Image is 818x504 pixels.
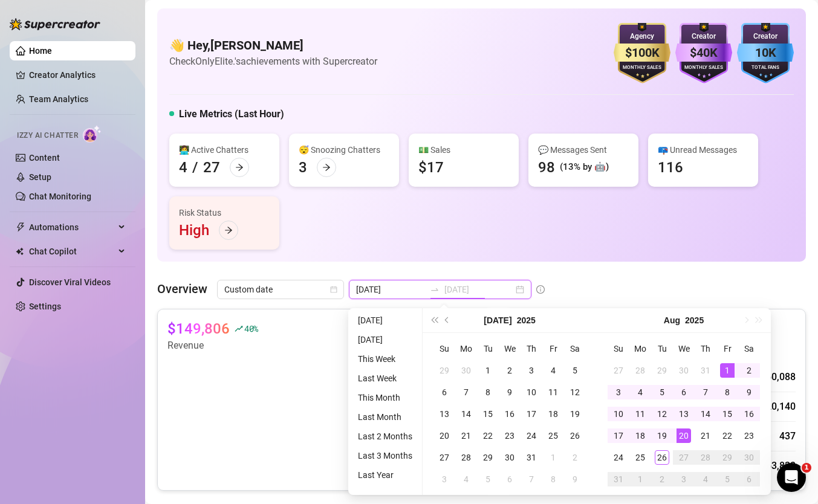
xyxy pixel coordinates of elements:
div: 9 [502,385,517,399]
td: 2025-08-09 [738,381,760,403]
div: $60,088 [761,370,796,384]
div: 1 [720,363,735,378]
td: 2025-07-05 [564,360,586,381]
div: 25 [546,428,560,443]
td: 2025-07-08 [477,381,499,403]
div: 29 [481,450,495,465]
td: 2025-08-07 [521,468,542,490]
td: 2025-07-31 [521,447,542,468]
span: Custom date [224,280,337,299]
td: 2025-07-17 [521,403,542,425]
div: 4 [633,385,648,399]
div: 5 [568,363,582,378]
span: Automations [29,218,115,237]
td: 2025-08-04 [455,468,477,490]
img: Chat Copilot [16,247,24,256]
li: Last 3 Months [353,448,417,463]
td: 2025-08-12 [651,403,673,425]
div: 18 [546,407,560,421]
div: 437 [779,429,796,444]
button: Choose a year [517,308,536,332]
div: $17 [418,158,444,177]
div: 22 [720,428,735,443]
div: 1 [546,450,560,465]
th: Th [521,338,542,360]
td: 2025-07-29 [477,447,499,468]
div: 4 [179,158,187,177]
article: $149,806 [167,319,230,338]
div: 💵 Sales [418,143,509,157]
article: Revenue [167,338,258,353]
td: 2025-08-02 [564,447,586,468]
a: Home [29,46,52,56]
td: 2025-08-28 [695,447,716,468]
td: 2025-08-08 [716,381,738,403]
td: 2025-08-16 [738,403,760,425]
div: 7 [698,385,713,399]
td: 2025-08-01 [542,447,564,468]
th: Su [608,338,629,360]
div: 10K [737,44,794,62]
div: 30 [502,450,517,465]
article: Check OnlyElite.'s achievements with Supercreator [169,54,377,69]
td: 2025-08-15 [716,403,738,425]
td: 2025-08-14 [695,403,716,425]
div: 1 [481,363,495,378]
div: 👩‍💻 Active Chatters [179,143,270,157]
div: Monthly Sales [614,64,670,72]
div: Total Fans [737,64,794,72]
td: 2025-07-29 [651,360,673,381]
div: 11 [633,407,648,421]
td: 2025-09-01 [629,468,651,490]
div: 12 [655,407,669,421]
a: Team Analytics [29,94,88,104]
td: 2025-09-04 [695,468,716,490]
span: swap-right [430,285,440,294]
span: arrow-right [224,226,233,234]
td: 2025-07-26 [564,425,586,447]
td: 2025-06-29 [433,360,455,381]
div: 2 [655,472,669,486]
li: Last Year [353,468,417,482]
td: 2025-07-23 [499,425,521,447]
td: 2025-08-17 [608,425,629,447]
div: 18 [633,428,648,443]
article: Overview [157,280,207,298]
div: Risk Status [179,206,270,219]
h5: Live Metrics (Last Hour) [179,107,284,121]
span: arrow-right [322,163,331,172]
td: 2025-09-06 [738,468,760,490]
span: to [430,285,440,294]
td: 2025-07-28 [629,360,651,381]
div: 21 [698,428,713,443]
div: 8 [481,385,495,399]
div: 20 [437,428,452,443]
li: Last 2 Months [353,429,417,444]
td: 2025-07-28 [455,447,477,468]
td: 2025-07-01 [477,360,499,381]
td: 2025-08-03 [608,381,629,403]
a: Setup [29,172,51,182]
span: rise [235,325,243,333]
div: 14 [459,407,473,421]
th: Mo [629,338,651,360]
td: 2025-08-02 [738,360,760,381]
th: Fr [716,338,738,360]
div: 28 [698,450,713,465]
div: 8 [546,472,560,486]
th: Th [695,338,716,360]
div: 11 [546,385,560,399]
th: Sa [738,338,760,360]
img: purple-badge-B9DA21FR.svg [675,23,732,83]
td: 2025-08-30 [738,447,760,468]
div: 26 [655,450,669,465]
td: 2025-07-16 [499,403,521,425]
div: 💬 Messages Sent [538,143,629,157]
button: Last year (Control + left) [427,308,441,332]
span: arrow-right [235,163,244,172]
td: 2025-07-02 [499,360,521,381]
span: info-circle [536,285,545,294]
div: 31 [611,472,626,486]
th: Mo [455,338,477,360]
td: 2025-08-18 [629,425,651,447]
